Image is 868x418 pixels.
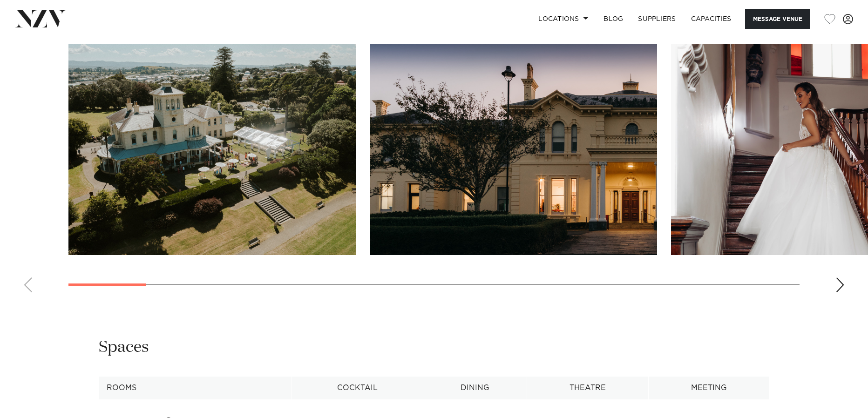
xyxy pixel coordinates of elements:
th: Meeting [649,377,769,399]
a: BLOG [596,9,631,29]
button: Message Venue [745,9,810,29]
a: SUPPLIERS [631,9,683,29]
swiper-slide: 1 / 23 [68,44,356,255]
th: Rooms [99,377,292,399]
img: nzv-logo.png [15,10,66,27]
a: Capacities [684,9,739,29]
swiper-slide: 2 / 23 [370,44,657,255]
th: Theatre [527,377,649,399]
th: Cocktail [292,377,423,399]
th: Dining [423,377,527,399]
h2: Spaces [99,337,149,358]
a: Locations [531,9,596,29]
